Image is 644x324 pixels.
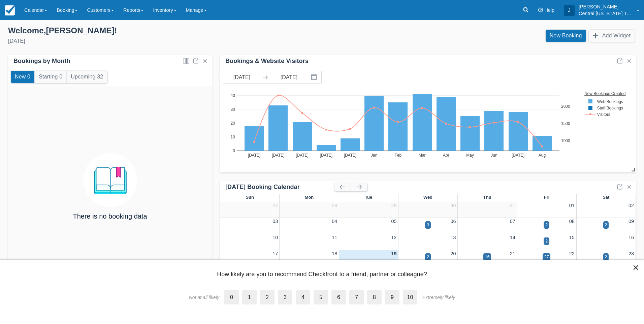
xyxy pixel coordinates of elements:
label: 9 [385,290,399,304]
a: 01 [569,203,575,208]
label: 1 [242,290,257,304]
a: 03 [272,219,278,224]
div: Extremely likely [422,295,455,300]
a: 29 [391,203,396,208]
a: 08 [569,219,575,224]
div: 3 [427,222,429,228]
div: [DATE] Booking Calendar [225,183,334,191]
a: 17 [272,251,278,256]
img: checkfront-main-nav-mini-logo.png [5,5,15,15]
div: Bookings by Month [13,57,70,65]
span: Mon [305,195,314,200]
div: 2 [605,254,607,260]
label: 8 [367,290,382,304]
a: 27 [272,203,278,208]
h4: There is no booking data [73,213,147,220]
text: New Bookings Created [585,91,626,96]
label: 4 [296,290,310,304]
div: 2 [545,238,548,244]
a: 30 [451,203,456,208]
div: J [564,5,575,16]
a: 10 [272,235,278,240]
a: 07 [510,219,515,224]
span: Thu [483,195,491,200]
a: 13 [451,235,456,240]
input: End Date [270,71,308,83]
p: Central [US_STATE] Tours [579,10,633,17]
span: Help [544,7,554,13]
p: [PERSON_NAME] [579,3,633,10]
a: 21 [510,251,515,256]
div: 2 [545,222,548,228]
a: 18 [332,251,337,256]
a: 05 [391,219,396,224]
label: 0 [224,290,239,304]
a: 22 [569,251,575,256]
span: Sun [246,195,254,200]
button: Interact with the calendar and add the check-in date for your trip. [308,71,321,83]
div: 27 [544,254,549,260]
label: 3 [278,290,292,304]
label: 2 [260,290,275,304]
a: 14 [510,235,515,240]
span: Sat [603,195,609,200]
span: Tue [365,195,372,200]
a: 12 [391,235,396,240]
div: How likely are you to recommend Checkfront to a friend, partner or colleague? [10,270,634,282]
button: Close [633,262,639,273]
span: Fri [544,195,550,200]
label: 5 [314,290,328,304]
div: 2 [427,254,429,260]
a: 11 [332,235,337,240]
label: 7 [349,290,364,304]
div: 16 [485,254,489,260]
a: 15 [569,235,575,240]
a: 20 [451,251,456,256]
div: [DATE] [8,37,317,45]
a: 31 [510,203,515,208]
a: 16 [629,235,634,240]
a: 23 [629,251,634,256]
div: 2 [605,222,607,228]
label: 6 [331,290,346,304]
label: 10 [403,290,417,304]
div: Bookings & Website Visitors [225,57,309,65]
div: Welcome , [PERSON_NAME] ! [8,26,317,36]
a: 04 [332,219,337,224]
a: 28 [332,203,337,208]
a: 02 [629,203,634,208]
img: booking.png [83,153,137,207]
a: 19 [391,251,396,256]
a: 09 [629,219,634,224]
i: Help [538,8,543,12]
span: Wed [423,195,432,200]
div: Not at all likely [189,295,219,300]
a: 06 [451,219,456,224]
input: Start Date [223,71,261,83]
